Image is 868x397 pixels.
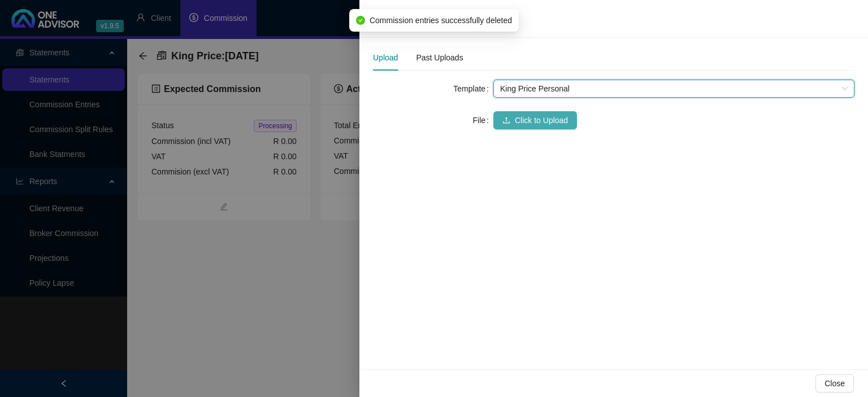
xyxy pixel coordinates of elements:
[515,114,568,126] span: Click to Upload
[453,80,493,98] label: Template
[473,111,493,129] label: File
[493,111,577,129] button: uploadClick to Upload
[416,51,463,64] div: Past Uploads
[815,374,854,392] button: Close
[500,80,848,97] span: King Price Personal
[824,377,845,390] span: Close
[502,116,510,124] span: upload
[356,16,365,25] span: check-circle
[370,14,512,27] span: Commission entries successfully deleted
[373,51,398,64] div: Upload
